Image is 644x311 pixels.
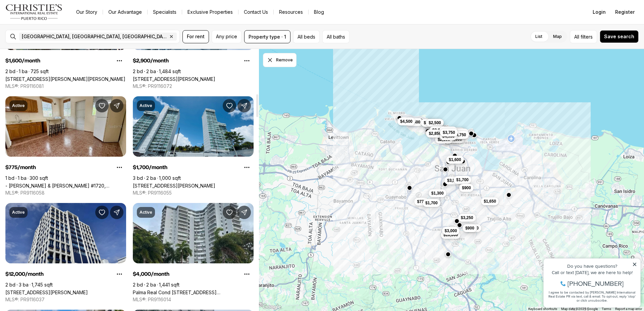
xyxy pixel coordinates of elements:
[432,127,445,133] span: $3,000
[451,128,469,137] button: $8,000
[425,200,438,206] span: $1,700
[95,206,109,219] button: Save Property: 14 Calle Delcasse CONDADO BLU #704
[548,31,567,43] label: Map
[440,128,458,137] button: $3,750
[400,119,413,124] span: $4,500
[5,183,126,189] a: - JOSE FERRER & FERRER #1720, SAN JUAN PR, 00921
[445,228,457,234] span: $3,000
[426,119,444,127] button: $2,500
[71,7,103,17] a: Our Story
[28,32,84,38] span: [PHONE_NUMBER]
[182,30,209,43] button: For rent
[293,30,320,43] button: All beds
[443,130,455,135] span: $3,750
[8,41,96,54] span: I agree to be contacted by [PERSON_NAME] International Real Estate PR via text, call & email. To ...
[237,99,251,112] button: Share Property
[187,34,205,39] span: For rent
[113,267,126,281] button: Property options
[133,290,254,295] a: Palma Real Cond 2 MADRID ST #8F, SAN JUAN PR, 00907
[238,7,273,17] button: Contact Us
[223,99,236,112] button: Save Property: A COLLEGE PARK #1701
[274,7,308,17] a: Resources
[322,30,350,43] button: All baths
[12,103,25,108] p: Active
[581,33,593,40] span: filters
[441,231,461,239] button: $10,000
[431,191,444,196] span: $1,300
[110,99,123,112] button: Share Property
[456,177,469,183] span: $1,700
[439,126,457,135] button: $4,500
[451,131,469,139] button: $3,750
[465,225,474,231] span: $900
[140,210,152,215] p: Active
[462,185,471,191] span: $900
[240,54,254,67] button: Property options
[237,206,251,219] button: Share Property
[417,199,426,204] span: $775
[429,131,441,136] span: $2,850
[133,76,215,82] a: 111 BARCELONA ST #1002, SAN JUAN PR, 00907
[424,120,436,125] span: $6,250
[240,161,254,174] button: Property options
[103,7,147,17] a: Our Advantage
[593,9,606,15] span: Login
[442,134,455,139] span: $4,950
[435,136,453,144] button: $2,100
[216,34,237,39] span: Any price
[110,206,123,219] button: Share Property
[604,34,634,39] span: Save search
[5,4,63,20] img: logo
[240,267,254,281] button: Property options
[309,7,329,17] a: Blog
[5,76,125,82] a: 210 JOSE OLIVER ST #701, SAN JUAN PR, 00918
[244,30,290,43] button: Property type · 1
[5,290,88,295] a: 14 Calle Delcasse CONDADO BLU #704, SAN JUAN PR, 00907
[484,199,496,204] span: $1,650
[449,157,461,162] span: $1,600
[113,54,126,67] button: Property options
[22,34,167,39] span: [GEOGRAPHIC_DATA], [GEOGRAPHIC_DATA], [GEOGRAPHIC_DATA]
[600,30,639,43] button: Save search
[421,119,439,127] button: $6,250
[442,227,460,235] button: $3,000
[461,215,473,220] span: $3,250
[458,214,476,222] button: $3,250
[454,132,466,138] span: $3,750
[429,120,441,125] span: $2,500
[438,137,450,142] span: $2,100
[611,5,639,19] button: Register
[444,176,462,185] button: $3,500
[481,197,499,205] button: $1,650
[95,99,109,112] button: Save Property: - JOSE FERRER & FERRER #1720
[223,206,236,219] button: Save Property: Palma Real Cond 2 MADRID ST #8F
[414,198,429,206] button: $775
[423,199,440,207] button: $1,700
[7,21,97,26] div: Call or text [DATE], we are here to help!
[615,9,635,15] span: Register
[463,224,477,232] button: $900
[443,232,458,238] span: $10,000
[182,7,238,17] a: Exclusive Properties
[429,189,446,197] button: $1,300
[430,126,447,134] button: $3,000
[574,33,579,40] span: All
[570,30,597,43] button: Allfilters
[397,117,415,125] button: $4,500
[453,176,471,184] button: $1,700
[405,118,423,126] button: $3,500
[453,130,466,135] span: $8,000
[442,128,454,133] span: $4,500
[459,184,474,192] button: $900
[113,161,126,174] button: Property options
[466,225,479,231] span: $1,700
[426,129,444,138] button: $2,850
[212,30,241,43] button: Any price
[148,7,182,17] a: Specialists
[7,15,97,20] div: Do you have questions?
[263,53,297,67] button: Dismiss drawing
[446,156,464,164] button: $1,600
[530,31,548,43] label: List
[589,5,610,19] button: Login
